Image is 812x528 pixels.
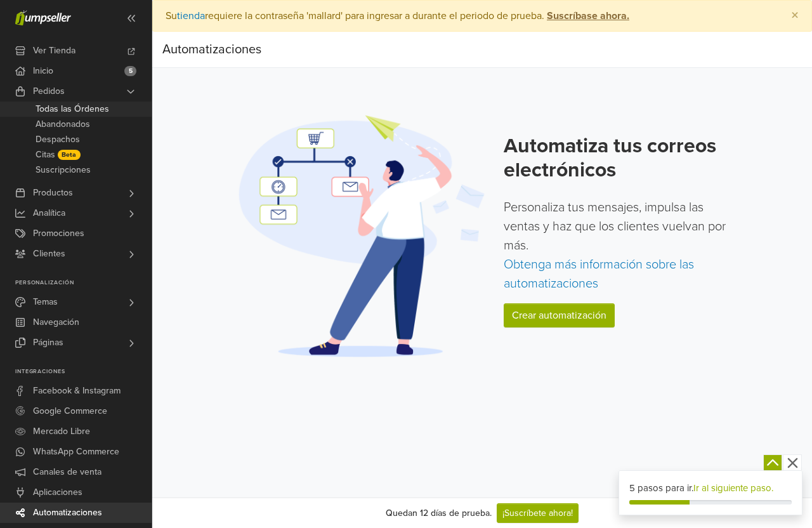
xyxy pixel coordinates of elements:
span: Ver Tienda [33,41,75,61]
a: tienda [177,10,205,22]
a: Suscríbase ahora. [544,10,629,22]
p: Integraciones [15,368,152,376]
span: Productos [33,183,73,203]
a: Obtenga más información sobre las automatizaciones [504,257,694,291]
span: Google Commerce [33,401,107,421]
p: Personalización [15,279,152,287]
span: Pedidos [33,81,65,102]
div: Quedan 12 días de prueba. [386,506,492,520]
a: ¡Suscríbete ahora! [497,503,579,523]
strong: Suscríbase ahora. [547,10,629,22]
span: Suscripciones [36,162,91,178]
p: Personaliza tus mensajes, impulsa las ventas y haz que los clientes vuelvan por más. [504,198,730,293]
span: 5 [124,66,136,76]
span: Aplicaciones [33,482,82,503]
span: Beta [58,150,81,160]
span: WhatsApp Commerce [33,442,119,462]
span: Canales de venta [33,462,101,482]
span: × [791,6,799,25]
span: Todas las Órdenes [36,102,109,117]
span: Despachos [36,132,80,147]
a: Ir al siguiente paso. [693,482,773,494]
span: Temas [33,292,58,312]
span: Citas [36,147,55,162]
img: Automation [235,114,488,358]
span: Navegación [33,312,79,333]
span: Promociones [33,223,84,244]
span: Analítica [33,203,65,223]
span: Mercado Libre [33,421,90,442]
span: Inicio [33,61,53,81]
div: 5 pasos para ir. [629,481,792,496]
div: Automatizaciones [162,37,261,62]
a: Crear automatización [504,303,615,327]
span: Automatizaciones [33,503,102,523]
h2: Automatiza tus correos electrónicos [504,134,730,183]
button: Close [778,1,811,31]
span: Clientes [33,244,65,264]
span: Páginas [33,333,63,353]
span: Abandonados [36,117,90,132]
span: Facebook & Instagram [33,381,121,401]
